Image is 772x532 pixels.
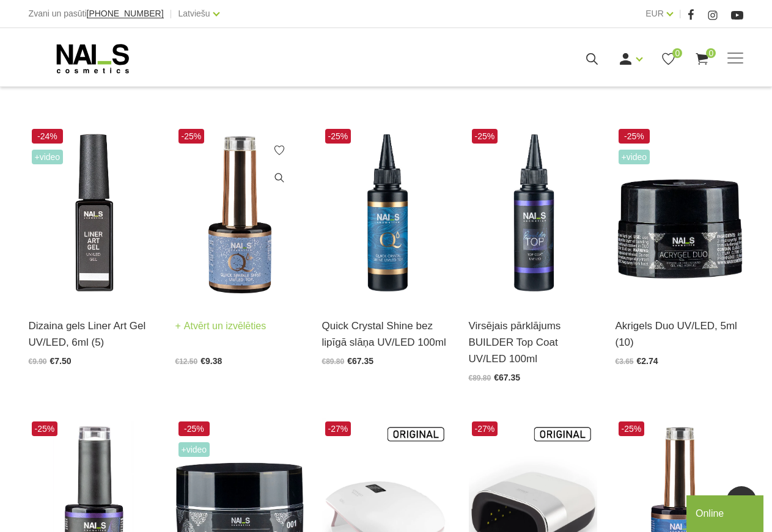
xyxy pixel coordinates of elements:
[637,356,658,366] span: €2.74
[679,6,682,21] span: |
[175,357,198,366] span: €12.50
[322,126,450,302] img: Virsējais pārklājums bez lipīgā slāņa un UV zilā pārklājuma. Nodrošina izcilu spīdumu manikīram l...
[29,126,157,302] img: Liner Art Gel - UV/LED dizaina gels smalku, vienmērīgu, pigmentētu līniju zīmēšanai.Lielisks palī...
[469,318,597,368] a: Virsējais pārklājums BUILDER Top Coat UV/LED 100ml
[325,129,351,144] span: -25%
[178,129,205,144] span: -25%
[178,442,210,457] span: +Video
[175,126,304,302] img: Virsējais pārklājums bez lipīgā slāņa ar mirdzuma efektu.Pieejami 3 veidi:* Starlight - ar smalkā...
[87,9,164,18] a: [PHONE_NUMBER]
[686,493,766,532] iframe: chat widget
[175,318,267,335] a: Atvērt un izvēlēties
[322,357,345,366] span: €89.80
[200,356,222,366] span: €9.38
[661,51,676,67] a: 0
[616,318,744,351] a: Akrigels Duo UV/LED, 5ml (10)
[619,150,650,164] span: +Video
[50,356,72,366] span: €7.50
[494,373,520,382] span: €67.35
[347,356,373,366] span: €67.35
[672,48,682,58] span: 0
[469,374,491,382] span: €89.80
[616,357,634,366] span: €3.65
[32,129,64,144] span: -24%
[619,129,650,144] span: -25%
[29,318,157,351] a: Dizaina gels Liner Art Gel UV/LED, 6ml (5)
[29,357,47,366] span: €9.90
[178,421,210,436] span: -25%
[472,421,498,436] span: -27%
[694,51,710,67] a: 0
[706,48,716,58] span: 0
[32,150,64,164] span: +Video
[29,6,164,21] div: Zvani un pasūti
[469,126,597,302] img: Builder Top virsējais pārklājums bez lipīgā slāņa gēllakas/gēla pārklājuma izlīdzināšanai un nost...
[32,421,58,436] span: -25%
[170,6,172,21] span: |
[325,421,351,436] span: -27%
[472,129,498,144] span: -25%
[178,6,210,21] a: Latviešu
[322,318,450,351] a: Quick Crystal Shine bez lipīgā slāņa UV/LED 100ml
[616,126,744,302] img: Kas ir AKRIGELS “DUO GEL” un kādas problēmas tas risina?• Tas apvieno ērti modelējamā akrigela un...
[645,6,664,21] a: EUR
[87,9,164,18] span: [PHONE_NUMBER]
[619,421,645,436] span: -25%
